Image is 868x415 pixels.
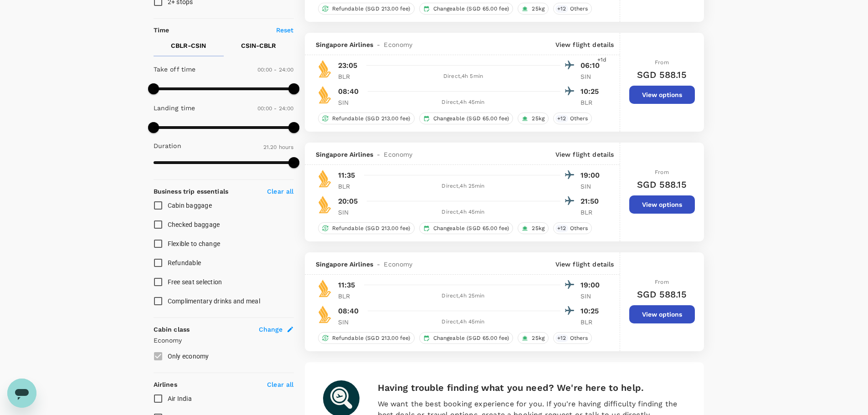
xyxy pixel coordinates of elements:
div: Refundable (SGD 213.00 fee) [318,113,415,124]
p: SIN [580,292,603,301]
div: Changeable (SGD 65.00 fee) [419,113,514,124]
span: + 12 [555,5,568,13]
div: 25kg [518,3,549,15]
div: +12Others [553,332,592,344]
div: 25kg [518,113,549,124]
p: Clear all [267,380,293,389]
p: 10:25 [580,86,603,97]
span: Changeable (SGD 65.00 fee) [430,225,513,232]
span: Others [566,5,592,13]
span: 25kg [528,5,548,13]
span: Checked baggage [168,221,220,228]
div: Direct , 4h 25min [366,292,560,301]
p: BLR [338,182,361,191]
span: Changeable (SGD 65.00 fee) [430,115,513,123]
span: - [373,40,384,49]
p: SIN [338,98,361,107]
span: Changeable (SGD 65.00 fee) [430,5,513,13]
span: + 12 [555,115,568,123]
div: Refundable (SGD 213.00 fee) [318,332,415,344]
p: 10:25 [580,306,603,317]
span: Refundable (SGD 213.00 fee) [329,115,414,123]
p: 23:05 [338,60,358,71]
div: Changeable (SGD 65.00 fee) [419,332,514,344]
img: SQ [316,195,334,214]
div: Direct , 4h 45min [366,98,560,107]
p: CBLR - CSIN [171,41,206,50]
span: Singapore Airlines [316,150,374,159]
p: BLR [580,318,603,327]
div: Changeable (SGD 65.00 fee) [419,3,514,15]
span: Air India [168,395,192,402]
span: Refundable [168,259,201,266]
img: SQ [316,279,334,297]
h6: Having trouble finding what you need? We're here to help. [378,380,686,395]
span: Refundable (SGD 213.00 fee) [329,334,414,342]
strong: Cabin class [154,326,190,333]
p: CSIN - CBLR [241,41,276,50]
button: View options [629,86,695,104]
h6: SGD 588.15 [637,177,687,192]
span: Singapore Airlines [316,260,374,269]
button: View options [629,195,695,214]
span: Others [566,334,592,342]
span: Refundable (SGD 213.00 fee) [329,225,414,232]
div: Direct , 4h 45min [366,318,560,327]
strong: Business trip essentials [154,188,229,195]
p: BLR [580,208,603,217]
span: Singapore Airlines [316,40,374,49]
span: Others [566,225,592,232]
span: Flexible to change [168,240,221,247]
p: SIN [338,208,361,217]
img: SQ [316,305,334,323]
p: View flight details [555,40,614,49]
p: 19:00 [580,280,603,291]
span: Refundable (SGD 213.00 fee) [329,5,414,13]
h6: SGD 588.15 [637,287,687,302]
span: Change [259,325,283,334]
span: Free seat selection [168,278,222,286]
span: Economy [384,150,412,159]
span: + 12 [555,225,568,232]
iframe: Button to launch messaging window [7,379,36,408]
p: Take off time [154,65,196,74]
p: BLR [580,98,603,107]
strong: Airlines [154,381,177,388]
span: Economy [384,40,412,49]
p: View flight details [555,260,614,269]
span: 25kg [528,115,548,123]
span: 00:00 - 24:00 [257,67,294,73]
span: +1d [597,56,606,65]
div: +12Others [553,222,592,234]
span: - [373,260,384,269]
p: Clear all [267,187,293,196]
div: Direct , 4h 25min [366,182,560,191]
div: Direct , 4h 5min [366,72,560,81]
p: 08:40 [338,306,359,317]
img: SQ [316,60,334,78]
span: Others [566,115,592,123]
img: SQ [316,169,334,188]
p: 20:05 [338,196,358,207]
span: From [655,59,669,66]
p: 11:35 [338,280,355,291]
p: SIN [338,318,361,327]
div: Refundable (SGD 213.00 fee) [318,3,415,15]
p: SIN [580,72,603,81]
div: Direct , 4h 45min [366,208,560,217]
span: Economy [384,260,412,269]
span: 21.20 hours [263,144,294,150]
p: 06:10 [580,60,603,71]
span: 25kg [528,334,548,342]
p: Reset [276,26,294,35]
p: SIN [580,182,603,191]
p: BLR [338,292,361,301]
p: Duration [154,141,181,150]
span: From [655,169,669,175]
p: 21:50 [580,196,603,207]
span: Cabin baggage [168,202,212,209]
span: Complimentary drinks and meal [168,297,260,305]
p: Landing time [154,103,195,113]
span: 00:00 - 24:00 [257,105,294,112]
span: Only economy [168,353,209,360]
